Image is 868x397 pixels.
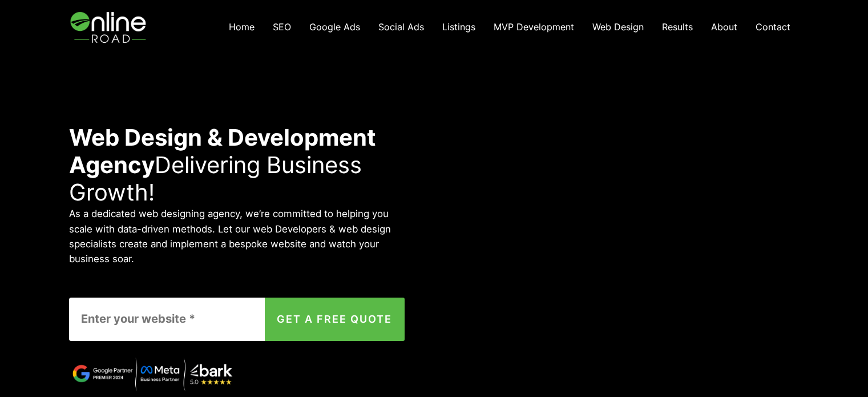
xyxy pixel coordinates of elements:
input: Enter your website * [69,298,289,341]
span: Home [229,21,255,33]
a: Social Ads [369,15,433,39]
p: As a dedicated web designing agency, we’re committed to helping you scale with data-driven method... [69,206,405,266]
strong: Web Design & Development Agency [69,123,376,179]
span: SEO [273,21,291,33]
a: Contact [746,15,800,39]
form: Contact form [69,298,405,341]
a: Listings [433,15,485,39]
a: SEO [264,15,300,39]
button: GET A FREE QUOTE [265,298,405,341]
span: Listings [442,21,475,33]
a: MVP Development [485,15,583,39]
a: Google Ads [300,15,369,39]
a: Web Design [583,15,653,39]
h1: Delivering Business Growth! [69,124,405,206]
span: Social Ads [378,21,424,33]
span: Contact [756,21,790,33]
a: Results [653,15,702,39]
nav: Navigation [220,15,800,39]
span: Results [662,21,693,33]
span: Web Design [592,21,644,33]
a: About [702,15,746,39]
a: Home [220,15,264,39]
span: About [711,21,737,33]
span: MVP Development [494,21,574,33]
span: Google Ads [309,21,360,33]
